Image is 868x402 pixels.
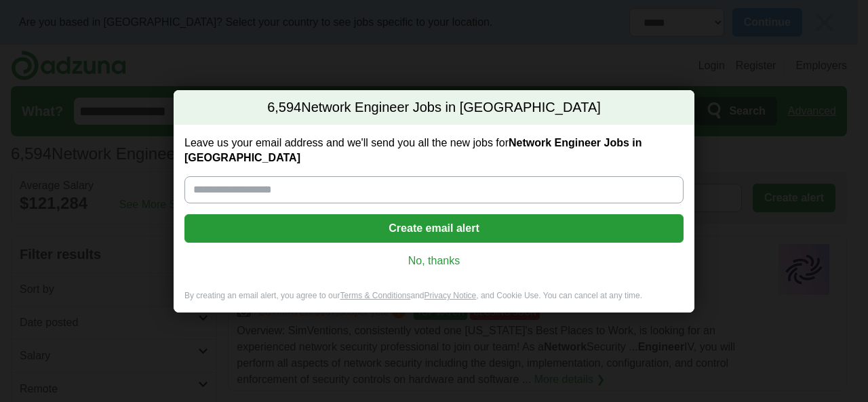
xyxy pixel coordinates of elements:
a: No, thanks [195,254,673,268]
a: Terms & Conditions [340,291,410,300]
span: 6,594 [267,98,301,117]
h2: Network Engineer Jobs in [GEOGRAPHIC_DATA] [174,90,694,125]
label: Leave us your email address and we'll send you all the new jobs for [184,136,684,165]
a: Privacy Notice [425,291,477,300]
div: By creating an email alert, you agree to our and , and Cookie Use. You can cancel at any time. [174,290,694,313]
button: Create email alert [184,214,684,243]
